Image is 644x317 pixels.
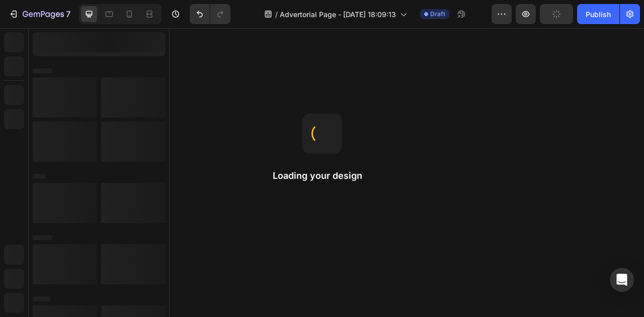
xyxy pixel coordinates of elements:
h2: Loading your design [273,170,371,182]
div: Publish [586,9,611,20]
span: Advertorial Page - [DATE] 18:09:13 [280,9,396,20]
span: / [275,9,278,20]
div: Open Intercom Messenger [610,268,634,292]
span: Draft [430,10,445,19]
div: Undo/Redo [190,4,230,24]
p: 7 [66,8,70,20]
button: 7 [4,4,75,24]
button: Publish [577,4,619,24]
